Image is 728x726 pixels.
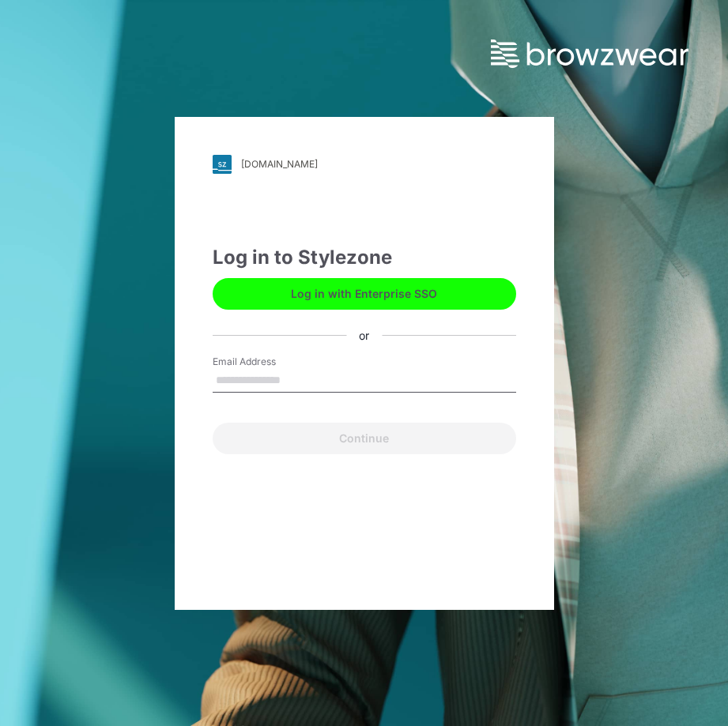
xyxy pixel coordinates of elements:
img: browzwear-logo.73288ffb.svg [491,39,688,68]
button: Log in with Enterprise SSO [213,278,516,310]
img: svg+xml;base64,PHN2ZyB3aWR0aD0iMjgiIGhlaWdodD0iMjgiIHZpZXdCb3g9IjAgMCAyOCAyOCIgZmlsbD0ibm9uZSIgeG... [213,155,232,174]
div: Log in to Stylezone [213,243,516,272]
a: [DOMAIN_NAME] [213,155,516,174]
label: Email Address [213,355,323,369]
div: or [346,327,382,344]
div: [DOMAIN_NAME] [241,158,318,170]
